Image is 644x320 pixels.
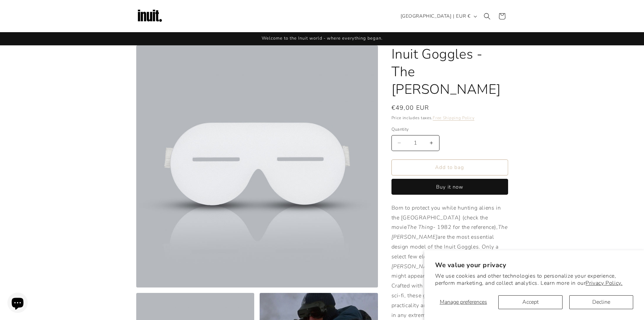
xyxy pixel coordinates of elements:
button: Manage preferences [435,295,492,309]
a: Privacy Policy. [586,279,622,287]
inbox-online-store-chat: Shopify online store chat [5,293,30,315]
button: Accept [498,295,562,309]
div: Price includes taxes. [391,114,508,121]
a: Free Shipping Policy [433,115,474,121]
button: Add to bag [391,159,508,175]
img: Inuit Logo [136,3,163,30]
button: Buy it now [391,179,508,195]
em: The [PERSON_NAME] [391,253,482,270]
button: [GEOGRAPHIC_DATA] | EUR € [397,10,480,23]
div: Announcement [136,32,508,45]
p: We use cookies and other technologies to personalize your experience, perform marketing, and coll... [435,273,633,287]
h2: We value your privacy [435,261,633,270]
em: The Thing [407,223,433,231]
span: Manage preferences [440,298,487,306]
summary: Search [480,9,495,24]
label: Quantity [391,126,508,133]
button: Decline [569,295,633,309]
h1: Inuit Goggles - The [PERSON_NAME] [391,45,508,98]
span: Welcome to the Inuit world - where everything began. [262,35,383,41]
span: [GEOGRAPHIC_DATA] | EUR € [401,13,471,20]
span: €49,00 EUR [391,103,429,112]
